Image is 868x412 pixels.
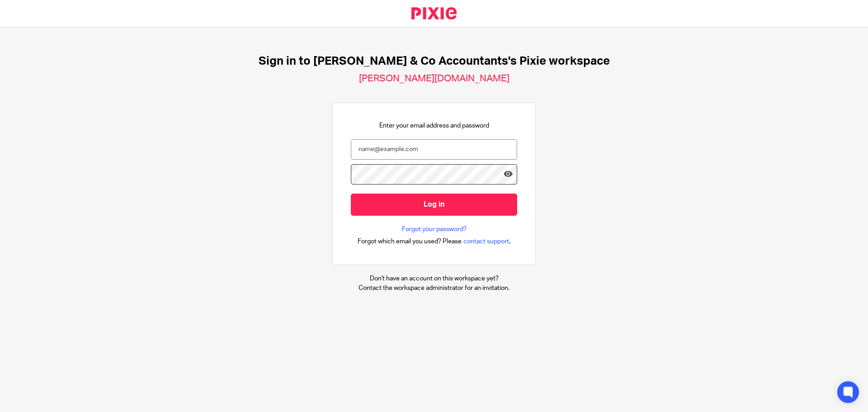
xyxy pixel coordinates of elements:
[351,194,517,216] input: Log in
[379,121,489,130] p: Enter your email address and password
[359,274,509,283] p: Don't have an account on this workspace yet?
[359,73,509,85] h2: [PERSON_NAME][DOMAIN_NAME]
[351,139,517,160] input: name@example.com
[259,54,610,68] h1: Sign in to [PERSON_NAME] & Co Accountants's Pixie workspace
[358,236,511,246] div: .
[402,225,467,234] a: Forgot your password?
[358,237,462,246] span: Forgot which email you used? Please
[463,237,509,246] span: contact support
[359,284,509,293] p: Contact the workspace administrator for an invitation.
